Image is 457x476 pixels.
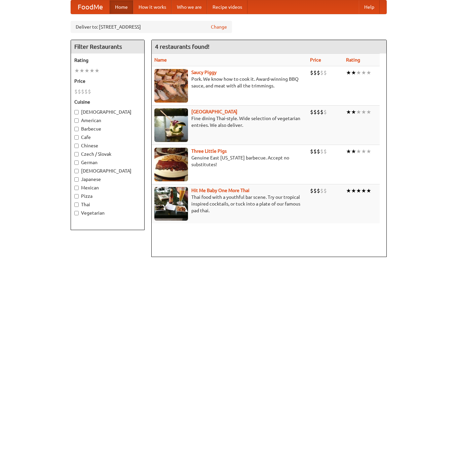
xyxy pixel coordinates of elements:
[74,125,141,132] label: Barbecue
[74,134,141,141] label: Cafe
[78,88,81,95] li: $
[317,148,320,155] li: $
[74,184,141,191] label: Mexican
[191,70,217,75] a: Saucy Piggy
[74,117,141,124] label: American
[84,88,88,95] li: $
[172,0,207,14] a: Who we are
[88,88,91,95] li: $
[74,142,141,149] label: Chinese
[356,148,361,155] li: ★
[154,57,167,63] a: Name
[74,201,141,208] label: Thai
[320,148,323,155] li: $
[346,187,351,194] li: ★
[74,152,79,156] input: Czech / Slovak
[356,187,361,194] li: ★
[74,210,141,216] label: Vegetarian
[74,110,79,114] input: [DEMOGRAPHIC_DATA]
[74,193,141,199] label: Pizza
[110,0,133,14] a: Home
[74,57,141,64] h5: Rating
[79,67,84,74] li: ★
[74,109,141,115] label: [DEMOGRAPHIC_DATA]
[211,24,227,30] a: Change
[346,57,360,63] a: Rating
[74,135,79,140] input: Cafe
[351,148,356,155] li: ★
[154,76,305,89] p: Pork. We know how to cook it. Award-winning BBQ sauce, and meat with all the trimmings.
[313,69,317,76] li: $
[154,187,188,221] img: babythai.jpg
[310,148,313,155] li: $
[74,203,79,207] input: Thai
[74,67,79,74] li: ★
[133,0,172,14] a: How it works
[351,69,356,76] li: ★
[320,108,323,116] li: $
[323,148,327,155] li: $
[74,88,78,95] li: $
[320,187,323,194] li: $
[74,144,79,148] input: Chinese
[74,168,141,174] label: [DEMOGRAPHIC_DATA]
[71,0,110,14] a: FoodMe
[74,118,79,123] input: American
[323,69,327,76] li: $
[310,108,313,116] li: $
[310,57,321,63] a: Price
[356,69,361,76] li: ★
[361,69,366,76] li: ★
[191,188,250,193] a: Hit Me Baby One More Thai
[84,67,89,74] li: ★
[313,187,317,194] li: $
[154,69,188,103] img: saucy.jpg
[346,69,351,76] li: ★
[154,148,188,181] img: littlepigs.jpg
[366,148,371,155] li: ★
[74,186,79,190] input: Mexican
[74,78,141,84] h5: Price
[74,99,141,105] h5: Cuisine
[74,160,79,165] input: German
[317,69,320,76] li: $
[154,194,305,214] p: Thai food with a youthful bar scene. Try our tropical inspired cocktails, or tuck into a plate of...
[317,187,320,194] li: $
[191,109,237,114] b: [GEOGRAPHIC_DATA]
[313,148,317,155] li: $
[94,67,100,74] li: ★
[346,108,351,116] li: ★
[155,43,210,50] ng-pluralize: 4 restaurants found!
[310,187,313,194] li: $
[74,194,79,198] input: Pizza
[361,148,366,155] li: ★
[351,108,356,116] li: ★
[366,108,371,116] li: ★
[74,159,141,166] label: German
[323,187,327,194] li: $
[351,187,356,194] li: ★
[74,127,79,131] input: Barbecue
[89,67,94,74] li: ★
[207,0,247,14] a: Recipe videos
[361,187,366,194] li: ★
[154,108,188,142] img: satay.jpg
[71,21,232,33] div: Deliver to: [STREET_ADDRESS]
[81,88,84,95] li: $
[361,108,366,116] li: ★
[317,108,320,116] li: $
[71,40,144,53] h4: Filter Restaurants
[74,176,141,183] label: Japanese
[323,108,327,116] li: $
[191,148,227,154] a: Three Little Pigs
[74,151,141,157] label: Czech / Slovak
[366,69,371,76] li: ★
[313,108,317,116] li: $
[320,69,323,76] li: $
[366,187,371,194] li: ★
[346,148,351,155] li: ★
[74,177,79,182] input: Japanese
